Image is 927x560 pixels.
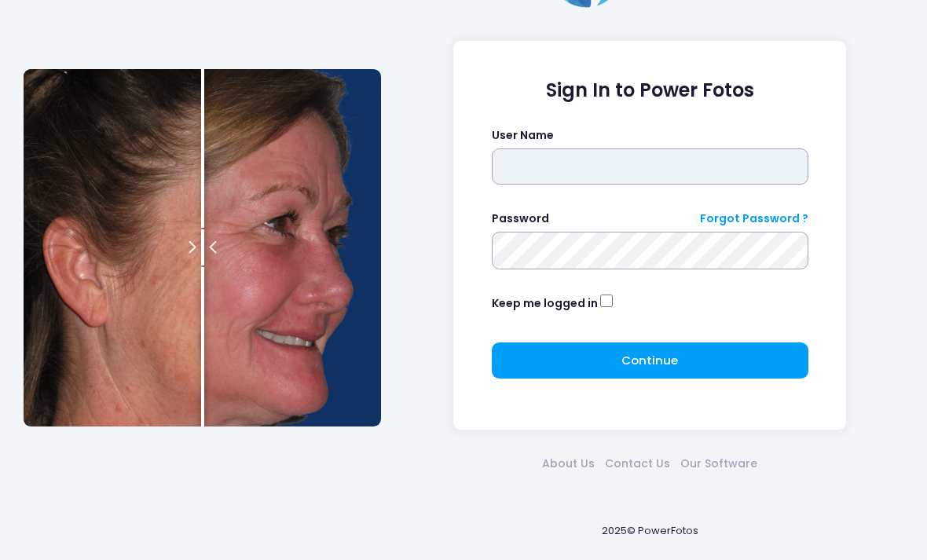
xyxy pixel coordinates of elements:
button: Continue [492,342,808,379]
label: User Name [492,127,554,144]
label: Password [492,210,549,227]
label: Keep me logged in [492,295,598,312]
h1: Sign In to Power Fotos [492,79,808,102]
span: Continue [621,352,678,368]
a: Contact Us [600,456,676,472]
a: Forgot Password ? [700,210,808,227]
a: About Us [537,456,600,472]
a: Our Software [676,456,763,472]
